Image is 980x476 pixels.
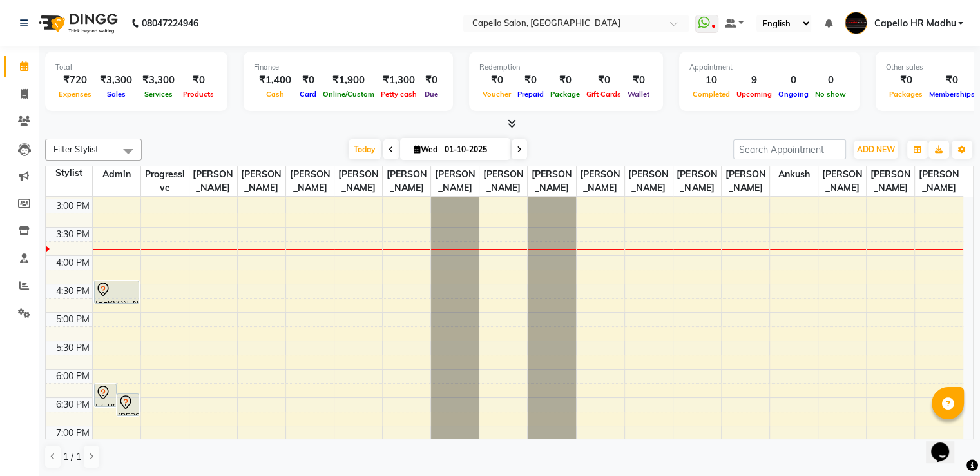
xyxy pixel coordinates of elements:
[689,73,733,88] div: 10
[320,90,378,99] span: Online/Custom
[624,90,653,99] span: Wallet
[53,313,92,326] div: 5:00 PM
[867,166,914,196] span: [PERSON_NAME]
[263,90,287,99] span: Cash
[733,139,846,159] input: Search Appointment
[915,166,963,196] span: [PERSON_NAME]
[812,73,849,88] div: 0
[95,73,137,88] div: ₹3,300
[53,398,92,412] div: 6:30 PM
[296,90,320,99] span: Card
[624,73,653,88] div: ₹0
[479,90,514,99] span: Voucher
[55,73,95,88] div: ₹720
[117,394,139,415] div: [PERSON_NAME], TK09, 06:30 PM-06:55 PM, Haircut+Hair wash (M)
[286,166,334,196] span: [PERSON_NAME]
[180,90,217,99] span: Products
[254,73,296,88] div: ₹1,400
[53,426,92,440] div: 7:00 PM
[547,73,583,88] div: ₹0
[53,341,92,355] div: 5:30 PM
[431,166,479,196] span: [PERSON_NAME]
[733,73,775,88] div: 9
[421,90,441,99] span: Due
[926,424,967,463] iframe: chat widget
[583,90,624,99] span: Gift Cards
[383,166,430,196] span: [PERSON_NAME]
[53,144,99,154] span: Filter Stylist
[378,73,420,88] div: ₹1,300
[926,73,978,88] div: ₹0
[142,5,198,41] b: 08047224946
[53,199,92,213] div: 3:00 PM
[625,166,673,196] span: [PERSON_NAME]
[55,90,95,99] span: Expenses
[104,90,129,99] span: Sales
[137,73,180,88] div: ₹3,300
[689,90,733,99] span: Completed
[577,166,624,196] span: [PERSON_NAME]
[420,73,443,88] div: ₹0
[441,140,505,159] input: 2025-10-01
[33,5,121,41] img: logo
[95,384,116,406] div: [PERSON_NAME], TK09, 06:20 PM-06:45 PM, [PERSON_NAME] Trim /Shave
[93,166,140,183] span: Admin
[812,90,849,99] span: No show
[349,139,381,159] span: Today
[722,166,769,196] span: [PERSON_NAME]
[770,166,818,183] span: Ankush
[845,12,867,34] img: Capello HR Madhu
[479,73,514,88] div: ₹0
[775,90,812,99] span: Ongoing
[547,90,583,99] span: Package
[320,73,378,88] div: ₹1,900
[141,90,176,99] span: Services
[926,90,978,99] span: Memberships
[479,62,653,73] div: Redemption
[775,73,812,88] div: 0
[189,166,237,196] span: [PERSON_NAME]
[53,284,92,298] div: 4:30 PM
[63,450,81,464] span: 1 / 1
[733,90,775,99] span: Upcoming
[479,166,527,196] span: [PERSON_NAME]
[180,73,217,88] div: ₹0
[95,281,139,303] div: [PERSON_NAME], TK11, 04:30 PM-04:55 PM, Haircut (M)
[886,73,926,88] div: ₹0
[334,166,382,196] span: [PERSON_NAME]
[514,73,547,88] div: ₹0
[378,90,420,99] span: Petty cash
[583,73,624,88] div: ₹0
[673,166,721,196] span: [PERSON_NAME]
[857,144,895,154] span: ADD NEW
[874,17,956,30] span: Capello HR Madhu
[886,90,926,99] span: Packages
[410,144,441,154] span: Wed
[238,166,285,196] span: [PERSON_NAME]
[854,141,898,159] button: ADD NEW
[528,166,575,196] span: [PERSON_NAME]
[254,62,443,73] div: Finance
[818,166,866,196] span: [PERSON_NAME]
[296,73,320,88] div: ₹0
[689,62,849,73] div: Appointment
[53,256,92,270] div: 4:00 PM
[514,90,547,99] span: Prepaid
[141,166,189,196] span: Progressive
[55,62,217,73] div: Total
[53,370,92,383] div: 6:00 PM
[53,228,92,241] div: 3:30 PM
[46,166,92,180] div: Stylist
